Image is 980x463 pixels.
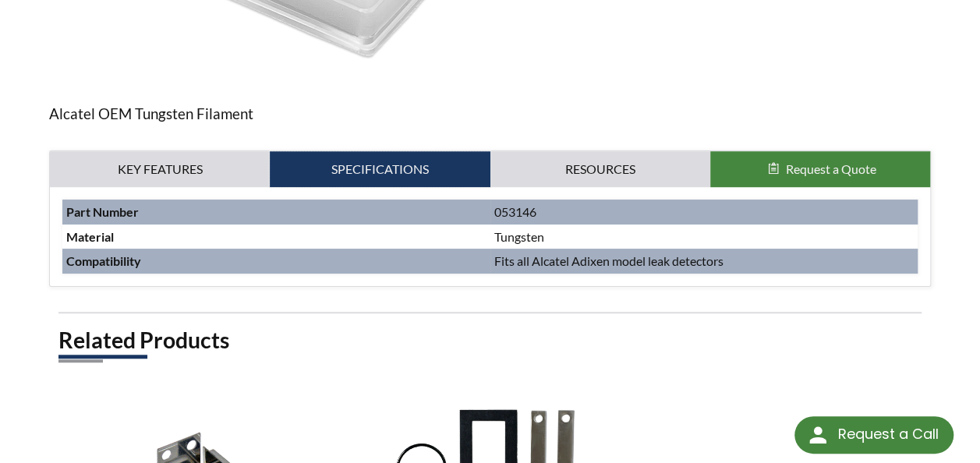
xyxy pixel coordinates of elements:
td: Material [62,224,490,249]
a: Resources [490,151,710,187]
a: Key Features [50,151,270,187]
span: Request a Quote [785,161,876,176]
td: Compatibility [62,249,490,274]
div: Request a Call [794,416,953,454]
h2: Related Products [58,326,922,355]
td: Part Number [62,200,490,224]
td: Fits all Alcatel Adixen model leak detectors [490,249,918,274]
td: 053146 [490,200,918,224]
a: Specifications [270,151,490,187]
img: round button [805,422,830,447]
div: Request a Call [837,416,938,452]
button: Request a Quote [710,151,930,187]
td: Tungsten [490,224,918,249]
p: Alcatel OEM Tungsten Filament [49,102,931,125]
